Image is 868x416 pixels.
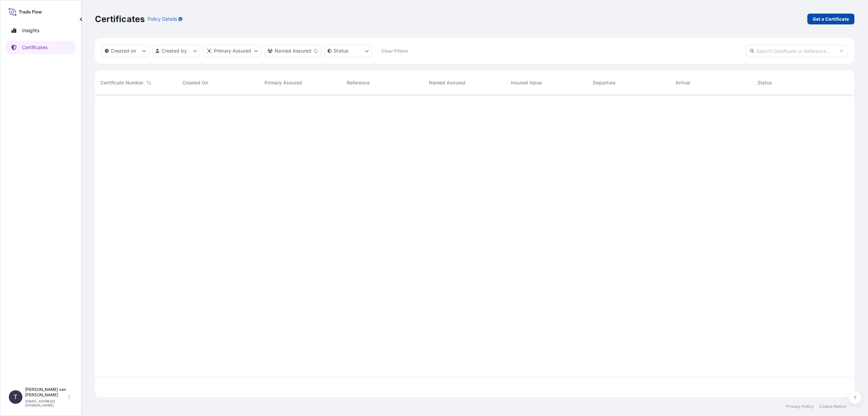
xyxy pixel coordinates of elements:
span: Certificate Number [100,79,143,86]
p: Insights [22,27,39,34]
button: certificateStatus Filter options [324,45,372,57]
p: Get a Certificate [813,16,849,22]
a: Certificates [6,41,76,54]
button: distributor Filter options [203,45,261,57]
input: Search Certificate or Reference... [746,45,848,57]
p: Policy Details [147,16,177,22]
button: cargoOwner Filter options [264,45,321,57]
p: [PERSON_NAME] van [PERSON_NAME] [25,387,67,398]
p: Created by [161,47,187,54]
p: Status [334,47,348,54]
span: Created On [182,79,208,86]
span: Departure [593,79,615,86]
span: Reference [347,79,370,86]
p: Created on [111,47,136,54]
p: Primary Assured [214,47,251,54]
p: Clear Filters [381,47,408,54]
span: Named Assured [429,79,466,86]
span: T [14,394,18,400]
p: Named Assured [275,47,311,54]
button: Sort [145,79,153,87]
p: [EMAIL_ADDRESS][DOMAIN_NAME] [25,399,67,407]
span: Arrival [675,79,690,86]
span: Insured Value [511,79,542,86]
a: Cookie Notice [819,404,846,409]
button: Clear Filters [375,45,413,56]
p: Certificates [95,14,145,24]
a: Get a Certificate [807,14,854,24]
a: Insights [6,24,76,37]
span: Status [757,79,772,86]
button: createdBy Filter options [153,45,200,57]
button: createdOn Filter options [102,45,149,57]
span: Primary Assured [264,79,302,86]
a: Privacy Policy [786,404,814,409]
p: Certificates [22,44,47,51]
